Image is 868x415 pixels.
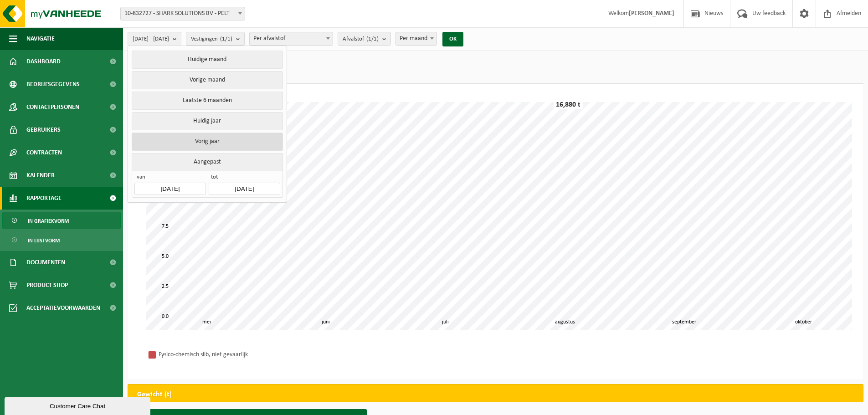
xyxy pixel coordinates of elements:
span: Vestigingen [191,32,232,46]
iframe: chat widget [5,395,152,415]
span: Contactpersonen [26,96,79,118]
span: Documenten [26,251,65,274]
count: (1/1) [366,36,379,42]
strong: [PERSON_NAME] [629,10,674,17]
span: Afvalstof [343,32,379,46]
span: Per afvalstof [249,32,333,46]
span: tot [209,174,280,183]
button: Huidige maand [132,51,282,69]
span: Rapportage [26,187,62,210]
span: Gebruikers [26,118,61,141]
span: Per maand [396,32,437,45]
a: In grafiekvorm [2,212,121,229]
span: Acceptatievoorwaarden [26,297,100,319]
h2: Gewicht (t) [128,384,181,405]
button: Laatste 6 maanden [132,92,282,110]
span: Product Shop [26,274,68,297]
span: 10-832727 - SHARK SOLUTIONS BV - PELT [121,7,245,20]
count: (1/1) [220,36,232,42]
span: [DATE] - [DATE] [133,32,169,46]
span: Navigatie [26,27,55,50]
span: Contracten [26,141,62,164]
a: In lijstvorm [2,231,121,249]
span: Dashboard [26,50,61,73]
span: 10-832727 - SHARK SOLUTIONS BV - PELT [120,7,245,20]
span: Per maand [395,32,437,46]
button: Vorig jaar [132,133,282,151]
div: Fysico-chemisch slib, niet gevaarlijk [159,349,277,360]
span: Per afvalstof [250,32,333,45]
span: In lijstvorm [28,232,60,249]
button: Huidig jaar [132,112,282,130]
button: [DATE] - [DATE] [128,32,181,46]
span: Kalender [26,164,55,187]
span: In grafiekvorm [28,212,69,230]
button: Afvalstof(1/1) [338,32,391,46]
button: Vestigingen(1/1) [186,32,245,46]
span: Bedrijfsgegevens [26,73,80,96]
button: Vorige maand [132,71,282,89]
button: Aangepast [132,153,282,171]
div: 16,880 t [554,100,583,109]
span: van [134,174,205,183]
button: OK [442,32,463,46]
